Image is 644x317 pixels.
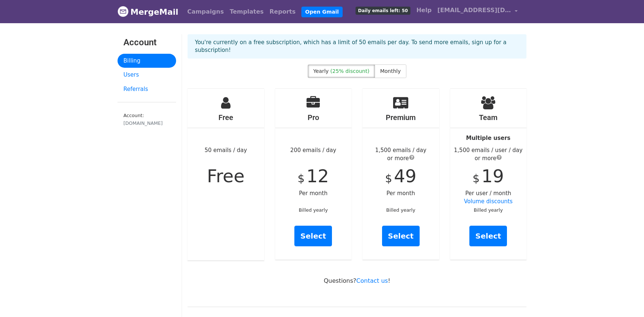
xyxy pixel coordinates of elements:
span: 12 [307,166,329,186]
div: Per month [363,89,439,260]
a: [EMAIL_ADDRESS][DOMAIN_NAME] [434,3,521,20]
small: Billed yearly [474,207,503,213]
a: Select [469,226,507,246]
a: Contact us [356,277,388,284]
a: Volume discounts [464,198,512,205]
span: Monthly [380,68,401,74]
h4: Team [450,113,527,122]
div: Per user / month [450,89,527,260]
small: Billed yearly [299,207,328,213]
div: [DOMAIN_NAME] [123,120,170,127]
a: Daily emails left: 50 [353,3,413,18]
span: $ [298,172,305,185]
h4: Free [188,113,264,122]
span: Yearly [313,68,329,74]
span: Daily emails left: 50 [356,7,410,15]
a: Referrals [118,82,176,96]
span: $ [473,172,480,185]
small: Billed yearly [386,207,415,213]
h3: Account [123,37,170,48]
a: Campaigns [184,4,227,19]
span: (25% discount) [330,68,370,74]
h4: Premium [363,113,439,122]
span: 19 [482,166,504,186]
a: MergeMail [118,4,178,20]
div: 1,500 emails / user / day or more [450,146,527,163]
span: [EMAIL_ADDRESS][DOMAIN_NAME] [437,6,511,15]
a: Select [382,226,420,246]
p: You're currently on a free subscription, which has a limit of 50 emails per day. To send more ema... [195,39,519,54]
a: Users [118,68,176,82]
img: MergeMail logo [118,6,129,17]
a: Select [294,226,332,246]
a: Reports [267,4,299,19]
div: 200 emails / day Per month [275,89,352,260]
span: Free [207,166,245,186]
a: Open Gmail [301,7,342,17]
span: 49 [394,166,416,186]
small: Account: [123,113,170,127]
div: 1,500 emails / day or more [363,146,439,163]
span: $ [385,172,392,185]
a: Help [413,3,434,18]
a: Templates [227,4,266,19]
a: Billing [118,54,176,68]
h4: Pro [275,113,352,122]
div: 50 emails / day [188,89,264,260]
strong: Multiple users [466,135,510,141]
p: Questions? ! [188,277,526,285]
